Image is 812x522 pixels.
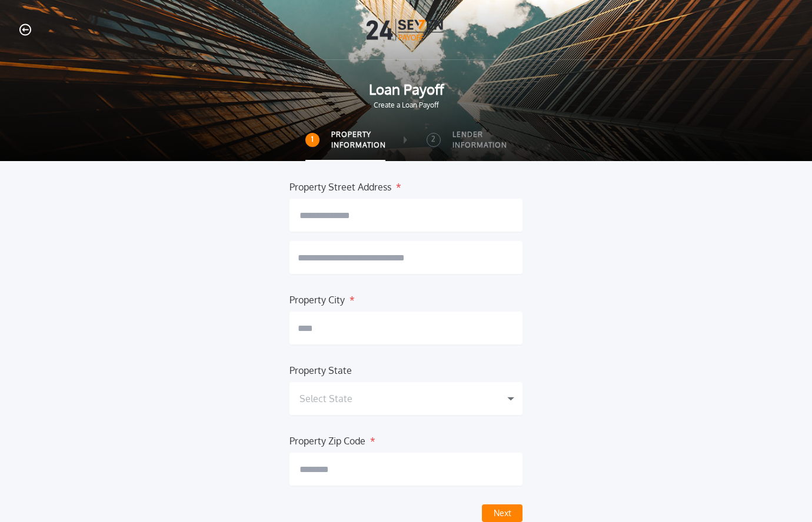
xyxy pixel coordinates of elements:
[289,180,391,189] label: Property Street Address
[19,100,793,111] span: Create a Loan Payoff
[289,363,352,373] label: Property State
[289,434,365,443] label: Property Zip Code
[367,19,445,41] img: Logo
[289,293,345,302] label: Property City
[452,129,507,150] label: Lender Information
[431,135,435,144] h2: 2
[311,135,314,144] h2: 1
[289,382,523,415] button: Select State
[331,129,386,150] label: Property Information
[19,79,793,100] span: Loan Payoff
[482,504,523,522] button: Next
[299,391,352,406] h1: Select State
